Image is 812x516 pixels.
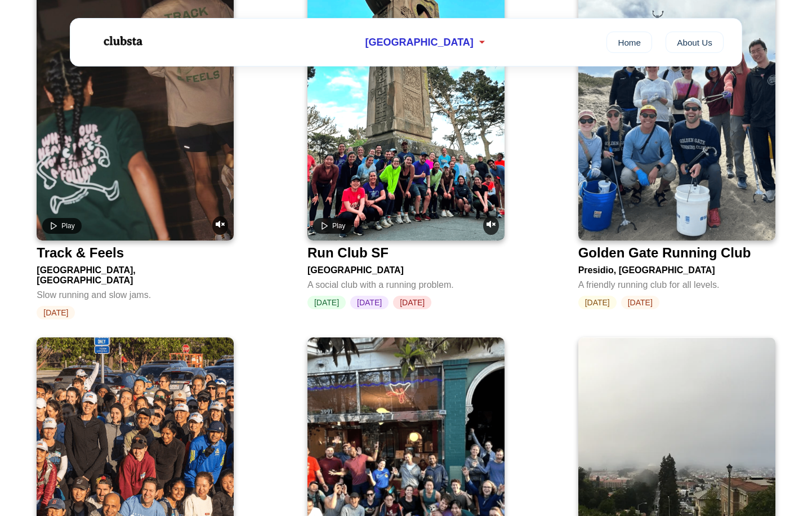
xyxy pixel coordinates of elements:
[393,296,431,309] span: [DATE]
[307,296,346,309] span: [DATE]
[578,296,617,309] span: [DATE]
[37,306,75,319] span: [DATE]
[42,218,81,234] button: Play video
[307,261,505,275] div: [GEOGRAPHIC_DATA]
[483,216,499,235] button: Unmute video
[313,218,352,234] button: Play video
[666,32,724,53] a: About Us
[307,245,389,261] div: Run Club SF
[365,37,473,48] span: [GEOGRAPHIC_DATA]
[332,222,345,230] span: Play
[37,286,234,300] div: Slow running and slow jams.
[37,245,124,261] div: Track & Feels
[307,275,505,290] div: A social club with a running problem.
[350,296,389,309] span: [DATE]
[606,32,652,53] a: Home
[621,296,659,309] span: [DATE]
[578,275,775,290] div: A friendly running club for all levels.
[37,261,234,286] div: [GEOGRAPHIC_DATA], [GEOGRAPHIC_DATA]
[88,27,156,55] img: Logo
[578,245,751,261] div: Golden Gate Running Club
[212,216,228,235] button: Unmute video
[578,261,775,275] div: Presidio, [GEOGRAPHIC_DATA]
[61,222,74,230] span: Play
